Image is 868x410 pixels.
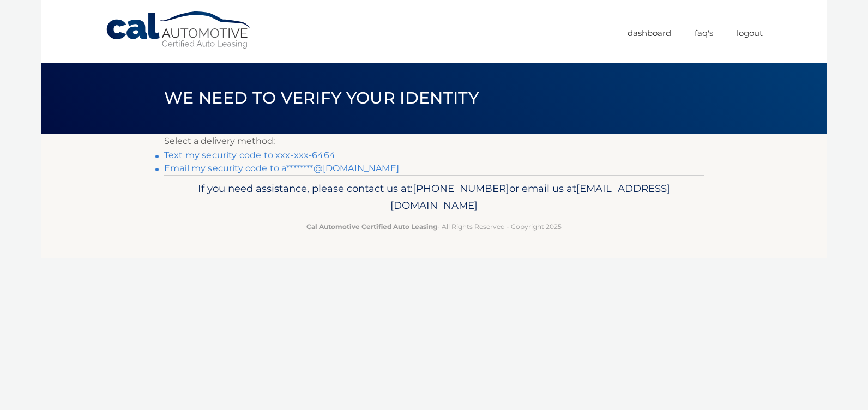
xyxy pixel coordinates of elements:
[164,150,335,160] a: Text my security code to xxx-xxx-6464
[695,24,713,42] a: FAQ's
[171,180,697,215] p: If you need assistance, please contact us at: or email us at
[105,11,252,50] a: Cal Automotive
[164,134,704,149] p: Select a delivery method:
[164,88,479,108] span: We need to verify your identity
[306,222,437,231] strong: Cal Automotive Certified Auto Leasing
[628,24,671,42] a: Dashboard
[413,182,509,195] span: [PHONE_NUMBER]
[171,221,697,232] p: - All Rights Reserved - Copyright 2025
[164,163,399,173] a: Email my security code to a********@[DOMAIN_NAME]
[737,24,763,42] a: Logout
